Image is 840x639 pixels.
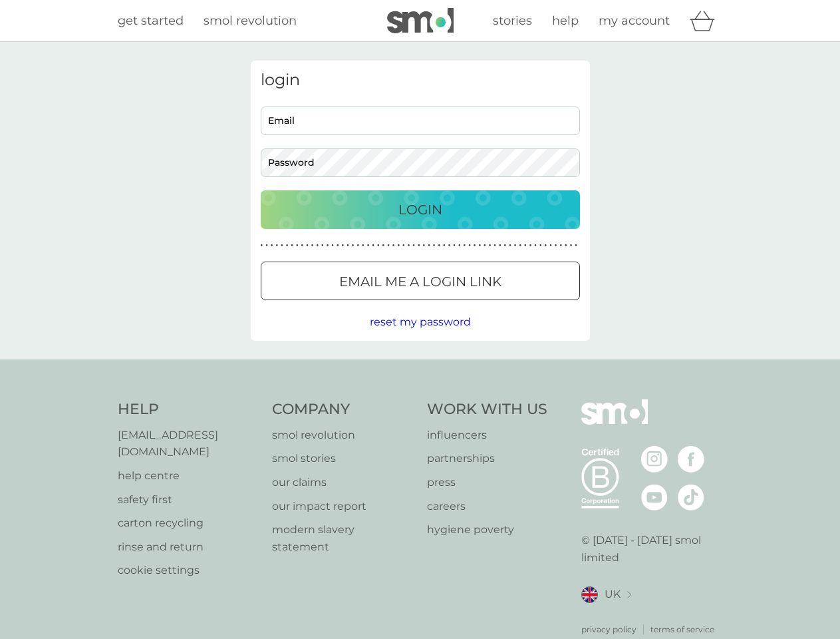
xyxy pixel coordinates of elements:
[261,71,580,90] h3: login
[443,242,446,249] p: ●
[296,242,299,249] p: ●
[552,13,579,28] span: help
[311,242,314,249] p: ●
[316,242,319,249] p: ●
[397,242,400,249] p: ●
[641,484,668,511] img: visit the smol Youtube page
[458,242,461,249] p: ●
[427,474,547,491] a: press
[464,242,466,249] p: ●
[118,515,259,532] a: carton recycling
[352,242,354,249] p: ●
[581,623,636,636] p: privacy policy
[493,11,532,31] a: stories
[575,242,577,249] p: ●
[291,242,293,249] p: ●
[690,7,723,34] div: basket
[438,242,440,249] p: ●
[509,242,511,249] p: ●
[272,498,414,515] a: our impact report
[529,242,532,249] p: ●
[678,446,704,473] img: visit the smol Facebook page
[552,11,579,31] a: help
[514,242,517,249] p: ●
[627,591,631,598] img: select a new location
[427,498,547,515] p: careers
[433,242,436,249] p: ●
[281,242,283,249] p: ●
[387,242,390,249] p: ●
[272,474,414,491] a: our claims
[377,242,380,249] p: ●
[367,242,370,249] p: ●
[261,190,580,229] button: Login
[599,11,670,31] a: my account
[118,11,184,31] a: get started
[412,242,415,249] p: ●
[534,242,537,249] p: ●
[327,242,329,249] p: ●
[427,450,547,467] p: partnerships
[272,450,414,467] p: smol stories
[427,521,547,538] a: hygiene poverty
[265,242,268,249] p: ●
[306,242,309,249] p: ●
[418,242,420,249] p: ●
[118,467,259,485] a: help centre
[398,199,442,220] p: Login
[519,242,521,249] p: ●
[581,586,598,603] img: UK flag
[489,242,491,249] p: ●
[286,242,289,249] p: ●
[387,8,454,33] img: smol
[382,242,385,249] p: ●
[370,316,471,328] span: reset my password
[347,242,349,249] p: ●
[504,242,507,249] p: ●
[392,242,395,249] p: ●
[499,242,501,249] p: ●
[428,242,430,249] p: ●
[427,427,547,444] a: influencers
[565,242,567,249] p: ●
[559,242,562,249] p: ●
[362,242,364,249] p: ●
[342,242,345,249] p: ●
[545,242,547,249] p: ●
[370,314,471,331] button: reset my password
[204,11,297,31] a: smol revolution
[339,271,501,292] p: Email me a login link
[448,242,451,249] p: ●
[118,538,259,556] a: rinse and return
[337,242,339,249] p: ●
[118,399,259,420] h4: Help
[605,586,621,603] span: UK
[453,242,456,249] p: ●
[423,242,426,249] p: ●
[599,13,670,28] span: my account
[493,242,496,249] p: ●
[118,491,259,509] a: safety first
[321,242,324,249] p: ●
[581,532,723,566] p: © [DATE] - [DATE] smol limited
[474,242,476,249] p: ●
[570,242,573,249] p: ●
[427,399,547,420] h4: Work With Us
[678,484,704,511] img: visit the smol Tiktok page
[272,399,414,420] h4: Company
[261,242,263,249] p: ●
[204,13,297,28] span: smol revolution
[524,242,527,249] p: ●
[581,399,648,445] img: smol
[272,521,414,555] a: modern slavery statement
[301,242,304,249] p: ●
[118,427,259,461] a: [EMAIL_ADDRESS][DOMAIN_NAME]
[118,562,259,579] a: cookie settings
